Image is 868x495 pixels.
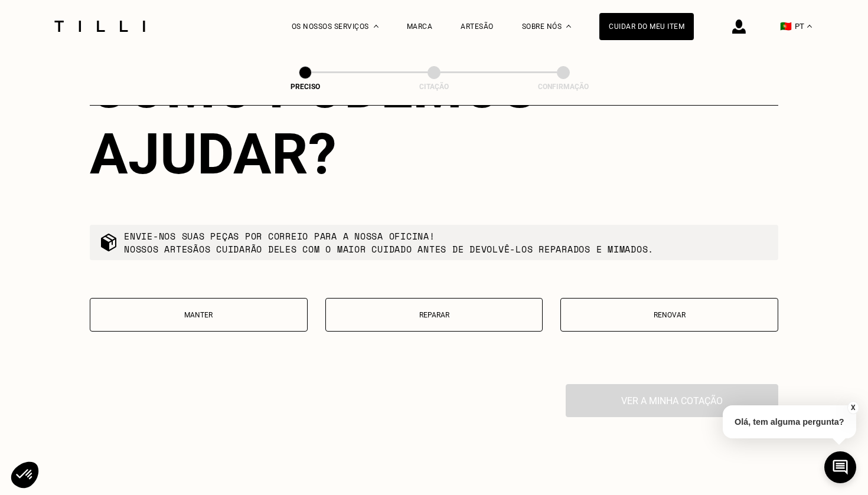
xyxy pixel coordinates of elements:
div: Confirmação [504,83,622,91]
img: Menu suspenso [374,25,378,28]
button: X [847,401,859,414]
p: Reparar [332,311,537,319]
img: Logotipo do serviço de costura Tilli [50,21,149,32]
a: Artesão [461,22,494,31]
div: Preciso [246,83,364,91]
button: Renovar [560,298,778,332]
img: Menu suspenso sobre [566,25,571,28]
button: Manter [90,298,308,332]
div: Como podemos ajudar? [90,55,778,187]
span: 🇵🇹 [780,21,792,32]
img: commande colis [99,233,118,252]
p: Manter [96,311,301,319]
img: ícone de login [732,19,746,34]
a: Marca [407,22,433,31]
p: Olá, tem alguma pergunta? [723,405,856,438]
p: Renovar [567,311,772,319]
p: Envie-nos suas peças por correio para a nossa oficina! Nossos artesãos cuidarão deles com o maior... [124,230,654,255]
div: Citação [375,83,493,91]
a: Cuidar do meu item [599,13,694,40]
img: menu déroulant [807,25,812,28]
button: Reparar [325,298,543,332]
